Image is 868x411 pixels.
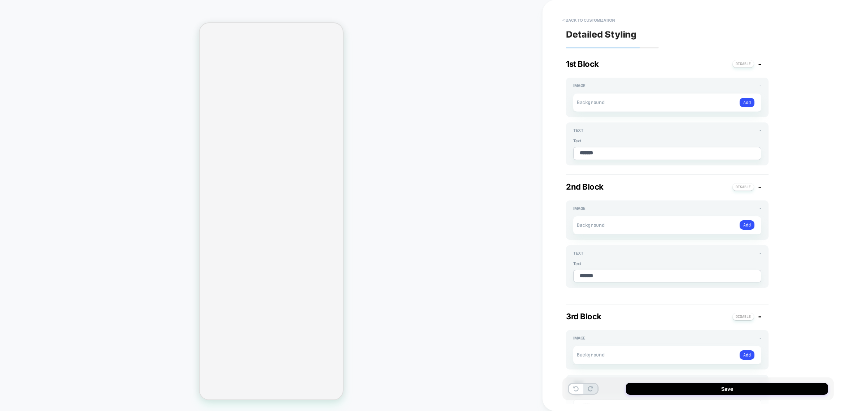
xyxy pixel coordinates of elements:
[740,98,754,107] button: Add
[758,312,762,321] span: -
[758,59,762,69] span: -
[573,336,586,341] span: Image
[573,128,583,133] span: Text
[759,251,761,256] span: -
[740,350,754,360] button: Add
[577,222,636,228] span: Background
[573,83,586,88] span: Image
[759,128,761,133] span: -
[740,220,754,230] button: Add
[758,182,762,191] span: -
[577,99,636,105] span: Background
[573,206,586,211] span: Image
[573,138,761,143] span: Text
[759,83,761,88] span: -
[759,206,761,211] span: -
[759,336,761,341] span: -
[577,352,636,358] span: Background
[566,312,601,321] span: 3rd Block
[573,261,761,266] span: Text
[566,59,599,69] span: 1st Block
[573,251,583,256] span: Text
[566,29,637,40] span: Detailed Styling
[559,14,618,26] button: < Back to customization
[566,182,604,191] span: 2nd Block
[626,383,828,395] button: Save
